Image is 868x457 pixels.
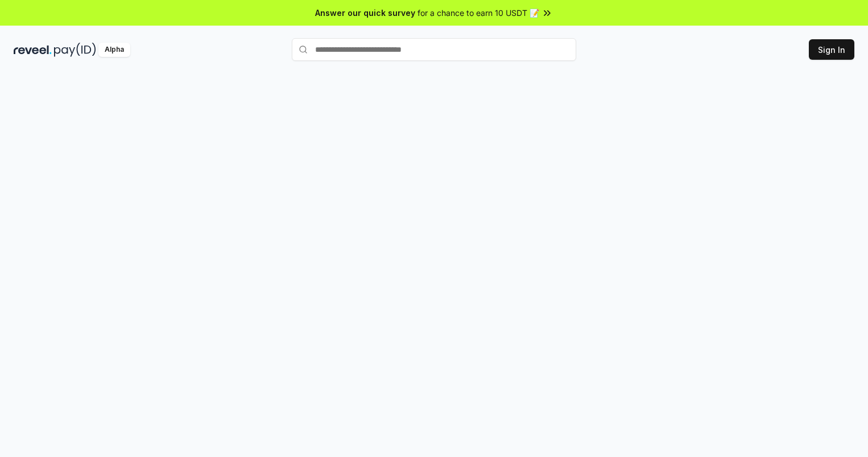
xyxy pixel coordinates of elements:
img: reveel_dark [14,43,52,57]
span: Answer our quick survey [315,7,415,19]
button: Sign In [809,39,854,60]
div: Alpha [98,43,130,57]
span: for a chance to earn 10 USDT 📝 [418,7,539,19]
img: pay_id [54,43,96,57]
